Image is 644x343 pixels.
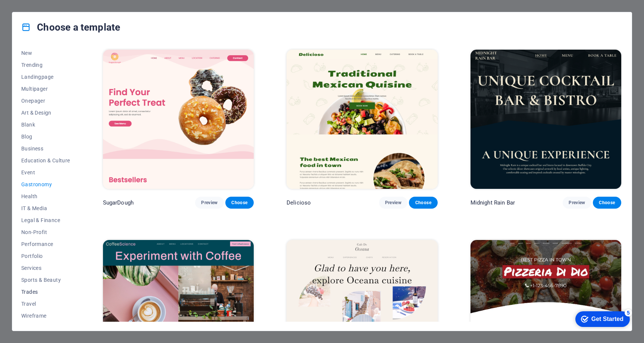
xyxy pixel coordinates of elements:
button: Preview [195,197,223,209]
span: Gastronomy [21,181,70,187]
button: New [21,47,70,59]
div: Get Started 5 items remaining, 0% complete [6,4,60,19]
span: IT & Media [21,205,70,211]
span: Portfolio [21,253,70,259]
img: Delicioso [287,50,437,189]
button: Education & Culture [21,155,70,166]
span: Choose [599,200,615,206]
button: IT & Media [21,202,70,214]
span: Blank [21,122,70,128]
span: Event [21,169,70,175]
button: Trending [21,59,70,71]
span: Landingpage [21,74,70,80]
button: Health [21,190,70,202]
span: Non-Profit [21,229,70,235]
button: Trades [21,286,70,298]
button: Preview [563,197,591,209]
span: Health [21,193,70,199]
span: Preview [385,200,401,206]
p: Delicioso [287,199,311,206]
button: Multipager [21,83,70,95]
div: 5 [55,1,63,9]
span: Preview [201,200,218,206]
span: New [21,50,70,56]
button: Wireframe [21,310,70,322]
span: Wireframe [21,313,70,319]
span: Travel [21,301,70,307]
p: Midnight Rain Bar [471,199,515,206]
button: Landingpage [21,71,70,83]
span: Blog [21,134,70,140]
span: Multipager [21,86,70,92]
span: Onepager [21,98,70,104]
button: Gastronomy [21,178,70,190]
button: Onepager [21,95,70,107]
span: Trending [21,62,70,68]
button: Preview [379,197,407,209]
button: Non-Profit [21,226,70,238]
button: Sports & Beauty [21,274,70,286]
h4: Choose a template [21,21,120,33]
span: Choose [415,200,431,206]
span: Trades [21,289,70,295]
span: Art & Design [21,110,70,116]
img: Midnight Rain Bar [471,50,621,189]
button: Business [21,143,70,155]
span: Legal & Finance [21,217,70,223]
span: Sports & Beauty [21,277,70,283]
button: Travel [21,298,70,310]
button: Choose [225,197,254,209]
span: Business [21,146,70,152]
button: Blog [21,131,70,143]
img: SugarDough [103,50,254,189]
button: Choose [593,197,621,209]
span: Preview [569,200,585,206]
button: Art & Design [21,107,70,119]
button: Choose [409,197,437,209]
button: Performance [21,238,70,250]
p: SugarDough [103,199,134,206]
span: Performance [21,241,70,247]
button: Event [21,166,70,178]
button: Services [21,262,70,274]
span: Services [21,265,70,271]
button: Legal & Finance [21,214,70,226]
button: Portfolio [21,250,70,262]
div: Get Started [22,8,54,15]
button: Blank [21,119,70,131]
span: Choose [231,200,248,206]
span: Education & Culture [21,158,70,163]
